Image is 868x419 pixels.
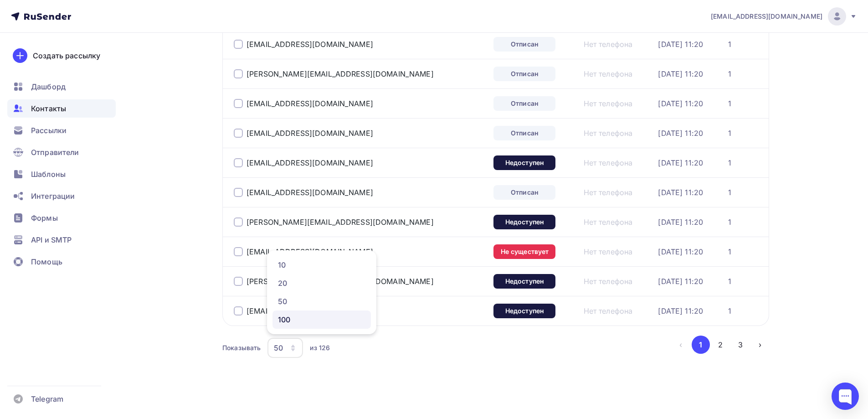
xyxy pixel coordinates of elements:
[247,247,373,256] a: [EMAIL_ADDRESS][DOMAIN_NAME]
[7,165,116,183] a: Шаблоны
[658,99,703,108] a: [DATE] 11:20
[267,250,376,334] ul: 50
[278,278,365,289] div: 20
[247,69,434,78] a: [PERSON_NAME][EMAIL_ADDRESS][DOMAIN_NAME]
[493,155,555,170] a: Недоступен
[493,304,555,318] div: Недоступен
[728,158,731,167] a: 1
[493,185,555,200] a: Отписан
[728,217,731,227] a: 1
[728,306,731,316] a: 1
[658,217,703,227] a: [DATE] 11:20
[728,99,731,108] a: 1
[658,158,703,167] div: [DATE] 11:20
[584,158,633,167] a: Нет телефона
[728,40,731,49] a: 1
[247,129,373,138] a: [EMAIL_ADDRESS][DOMAIN_NAME]
[584,129,633,138] a: Нет телефона
[728,69,731,78] a: 1
[247,40,373,49] a: [EMAIL_ADDRESS][DOMAIN_NAME]
[247,217,434,227] a: [PERSON_NAME][EMAIL_ADDRESS][DOMAIN_NAME]
[222,343,261,352] div: Показывать
[493,126,555,140] a: Отписан
[672,336,769,354] ul: Pagination
[274,342,283,353] div: 50
[7,78,116,96] a: Дашборд
[493,37,555,52] a: Отписан
[493,96,555,111] a: Отписан
[278,314,365,325] div: 100
[31,81,66,92] span: Дашборд
[658,188,703,197] a: [DATE] 11:20
[728,247,731,256] a: 1
[658,277,703,286] a: [DATE] 11:20
[658,306,703,316] a: [DATE] 11:20
[31,256,62,267] span: Помощь
[584,40,633,49] a: Нет телефона
[728,188,731,197] a: 1
[658,129,703,138] div: [DATE] 11:20
[33,50,100,61] div: Создать рассылку
[247,277,434,286] div: [PERSON_NAME][EMAIL_ADDRESS][DOMAIN_NAME]
[731,336,750,354] button: Go to page 3
[751,336,769,354] button: Go to next page
[247,99,373,108] a: [EMAIL_ADDRESS][DOMAIN_NAME]
[493,274,555,289] a: Недоступен
[584,247,633,256] a: Нет телефона
[728,277,731,286] a: 1
[584,217,633,227] a: Нет телефона
[31,212,58,223] span: Формы
[493,215,555,229] div: Недоступен
[584,306,633,316] a: Нет телефона
[728,129,731,138] a: 1
[658,40,703,49] a: [DATE] 11:20
[493,244,555,259] a: Не существует
[278,296,365,307] div: 50
[247,158,373,167] div: [EMAIL_ADDRESS][DOMAIN_NAME]
[493,67,555,81] a: Отписан
[7,209,116,227] a: Формы
[584,69,633,78] a: Нет телефона
[267,337,303,358] button: 50
[711,336,729,354] button: Go to page 2
[584,188,633,197] a: Нет телефона
[31,169,66,180] span: Шаблоны
[692,336,710,354] button: Go to page 1
[584,99,633,108] a: Нет телефона
[31,393,63,404] span: Telegram
[584,277,633,286] div: Нет телефона
[7,143,116,161] a: Отправители
[247,188,373,197] a: [EMAIL_ADDRESS][DOMAIN_NAME]
[247,306,373,316] div: [EMAIL_ADDRESS][DOMAIN_NAME]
